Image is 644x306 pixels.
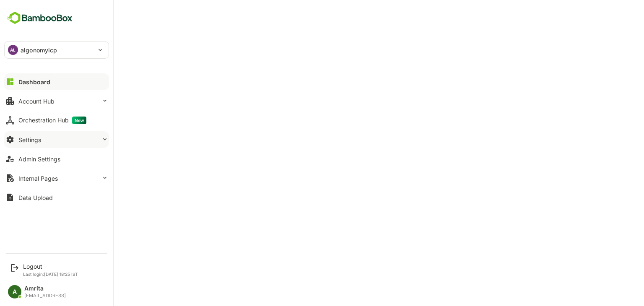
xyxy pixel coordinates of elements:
[21,46,57,54] p: algonomyicp
[18,117,86,124] div: Orchestration Hub
[23,272,78,277] p: Last login: [DATE] 18:25 IST
[18,98,55,105] div: Account Hub
[4,93,109,109] button: Account Hub
[23,263,78,270] div: Logout
[4,150,109,167] button: Admin Settings
[24,293,66,298] div: [EMAIL_ADDRESS]
[4,131,109,148] button: Settings
[18,194,53,201] div: Data Upload
[8,285,21,298] div: A
[4,112,109,129] button: Orchestration HubNew
[72,117,86,124] span: New
[18,78,50,86] div: Dashboard
[4,189,109,206] button: Data Upload
[4,10,75,26] img: BambooboxFullLogoMark.5f36c76dfaba33ec1ec1367b70bb1252.svg
[8,45,18,55] div: AL
[4,170,109,187] button: Internal Pages
[18,156,60,163] div: Admin Settings
[18,175,58,182] div: Internal Pages
[18,136,41,143] div: Settings
[24,285,66,292] div: Amrita
[4,73,109,90] button: Dashboard
[5,41,109,58] div: ALalgonomyicp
